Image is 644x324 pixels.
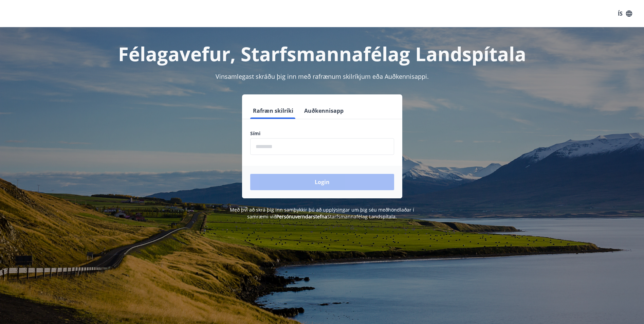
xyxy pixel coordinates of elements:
span: Vinsamlegast skráðu þig inn með rafrænum skilríkjum eða Auðkennisappi. [216,72,429,80]
h1: Félagavefur, Starfsmannafélag Landspítala [86,41,558,67]
button: Auðkennisapp [301,103,346,119]
button: ÍS [614,7,636,20]
label: Sími [250,130,394,137]
a: Persónuverndarstefna [276,213,327,220]
span: Með því að skrá þig inn samþykkir þú að upplýsingar um þig séu meðhöndlaðar í samræmi við Starfsm... [230,206,414,220]
button: Rafræn skilríki [250,103,296,119]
